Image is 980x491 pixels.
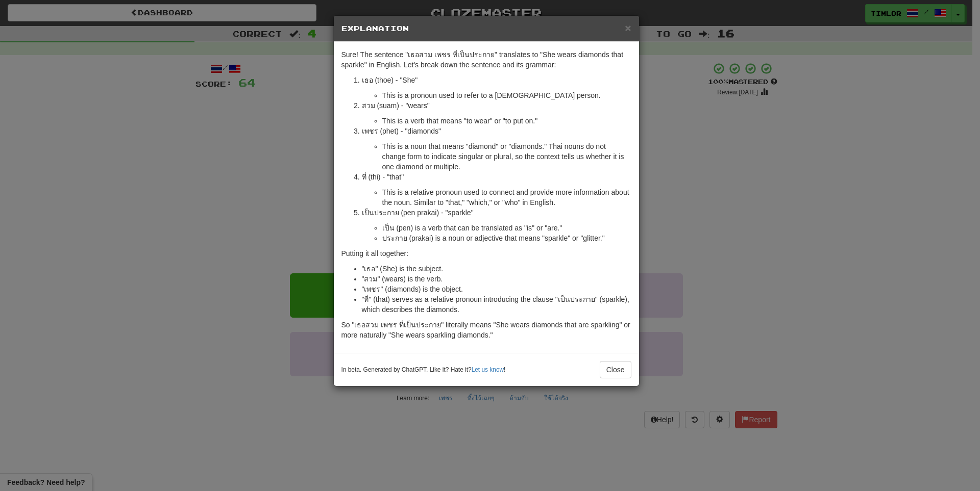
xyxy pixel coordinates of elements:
h5: Explanation [341,23,631,34]
li: This is a relative pronoun used to connect and provide more information about the noun. Similar t... [382,187,631,208]
span: × [625,22,631,34]
small: In beta. Generated by ChatGPT. Like it? Hate it? ! [341,366,506,374]
li: "สวม" (wears) is the verb. [362,274,631,284]
p: เธอ (thoe) - "She" [362,75,631,85]
p: Putting it all together: [341,248,631,259]
li: "ที่" (that) serves as a relative pronoun introducing the clause "เป็นประกาย" (sparkle), which de... [362,294,631,315]
li: ประกาย (prakai) is a noun or adjective that means "sparkle" or "glitter." [382,233,631,243]
p: So "เธอสวม เพชร ที่เป็นประกาย" literally means "She wears diamonds that are sparkling" or more na... [341,320,631,340]
button: Close [625,22,631,33]
a: Let us know [472,366,504,373]
li: This is a pronoun used to refer to a [DEMOGRAPHIC_DATA] person. [382,90,631,100]
li: "เพชร" (diamonds) is the object. [362,284,631,294]
p: เพชร (phet) - "diamonds" [362,126,631,136]
button: Close [600,361,631,378]
li: "เธอ" (She) is the subject. [362,264,631,274]
li: This is a verb that means "to wear" or "to put on." [382,116,631,126]
p: สวม (suam) - "wears" [362,100,631,111]
p: ที่ (thi) - "that" [362,172,631,182]
p: เป็นประกาย (pen prakai) - "sparkle" [362,208,631,218]
p: Sure! The sentence "เธอสวม เพชร ที่เป็นประกาย" translates to "She wears diamonds that sparkle" in... [341,49,631,70]
li: เป็น (pen) is a verb that can be translated as "is" or "are." [382,223,631,233]
li: This is a noun that means "diamond" or "diamonds." Thai nouns do not change form to indicate sing... [382,141,631,172]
